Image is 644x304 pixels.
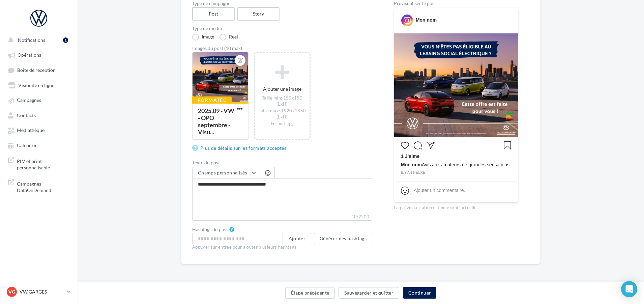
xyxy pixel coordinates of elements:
[198,170,247,175] span: Champs personnalisés
[219,34,238,40] label: Reel
[192,227,228,232] label: Hashtags du post
[4,176,74,196] a: Campagnes DataOnDemand
[192,1,372,6] label: Type de campagne
[198,107,234,136] div: 2025.09 - VW - OPO septembre - Visu...
[193,167,260,178] button: Champs personnalisés
[17,112,36,118] span: Contacts
[4,34,71,46] button: Notifications 1
[4,79,74,91] a: Visibilité en ligne
[401,161,511,168] span: Avis aux amateurs de grandes sensations.
[401,162,422,167] span: Mon nom
[339,287,399,299] button: Sauvegarder et quitter
[20,288,64,295] p: VW GARGES
[192,26,372,31] label: Type de média
[192,34,214,40] label: Image
[4,154,74,174] a: PLV et print personnalisable
[401,187,409,195] svg: Emoji
[314,233,372,244] button: Générer des hashtags
[17,142,39,148] span: Calendrier
[192,7,235,21] label: Post
[237,7,280,21] label: Story
[621,281,637,297] div: Open Intercom Messenger
[17,179,69,194] span: Campagnes DataOnDemand
[192,46,372,51] div: Images du post (10 max)
[8,288,15,295] span: VG
[63,37,68,43] div: 1
[283,233,311,244] button: Ajouter
[401,141,409,149] svg: J’aime
[192,213,372,221] label: 40/2200
[401,153,511,161] div: 1 J’aime
[192,244,372,250] div: Appuyer sur entrée pour ajouter plusieurs hashtags
[18,37,45,43] span: Notifications
[403,287,436,299] button: Continuer
[414,187,468,194] div: Ajouter un commentaire...
[4,139,74,151] a: Calendrier
[17,128,45,133] span: Médiathèque
[18,52,41,58] span: Opérations
[17,67,56,73] span: Boîte de réception
[5,285,72,298] a: VG VW GARGES
[18,82,54,88] span: Visibilité en ligne
[192,96,232,104] div: Formatée
[4,94,74,106] a: Campagnes
[416,17,437,23] div: Mon nom
[414,141,422,149] svg: Commenter
[427,141,435,149] svg: Partager la publication
[17,98,41,103] span: Campagnes
[192,144,289,152] a: Plus de détails sur les formats acceptés
[285,287,335,299] button: Étape précédente
[394,1,519,6] div: Prévisualiser le post
[401,170,511,176] div: il y a 1 heure
[4,124,74,136] a: Médiathèque
[17,157,69,171] span: PLV et print personnalisable
[4,49,74,61] a: Opérations
[503,141,511,149] svg: Enregistrer
[4,109,74,121] a: Contacts
[4,64,74,76] a: Boîte de réception
[192,160,372,165] label: Texte du post
[394,202,519,211] div: La prévisualisation est non-contractuelle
